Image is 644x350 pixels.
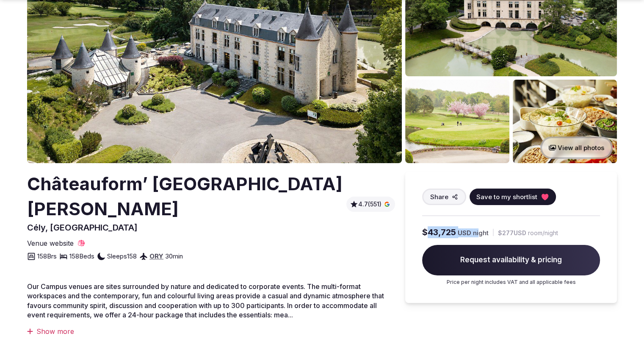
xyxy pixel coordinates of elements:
[27,172,343,222] h2: Châteauform’ [GEOGRAPHIC_DATA][PERSON_NAME]
[528,229,558,237] span: room/night
[37,252,57,261] span: 158 Brs
[458,228,471,237] span: USD
[470,189,556,205] button: Save to my shortlist
[422,245,600,275] span: Request availability & pricing
[492,228,495,237] div: |
[476,192,537,201] span: Save to my shortlist
[27,282,384,319] span: Our Campus venues are sites surrounded by nature and dedicated to corporate events. The multi-for...
[498,229,526,237] span: $277 USD
[69,252,94,261] span: 158 Beds
[27,222,138,233] span: Cély, [GEOGRAPHIC_DATA]
[405,80,509,163] img: Venue gallery photo
[27,239,86,248] a: Venue website
[422,189,466,205] button: Share
[27,327,395,336] div: Show more
[473,228,489,237] span: night
[149,252,163,260] a: ORY
[350,200,392,208] a: 4.7(551)
[422,279,600,286] p: Price per night includes VAT and all applicable fees
[540,136,613,159] button: View all photos
[107,252,137,261] span: Sleeps 158
[430,192,448,201] span: Share
[27,239,74,248] span: Venue website
[165,252,183,261] span: 30 min
[422,226,456,238] span: $43,725
[358,200,381,208] span: 4.7 (551)
[513,80,617,163] img: Venue gallery photo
